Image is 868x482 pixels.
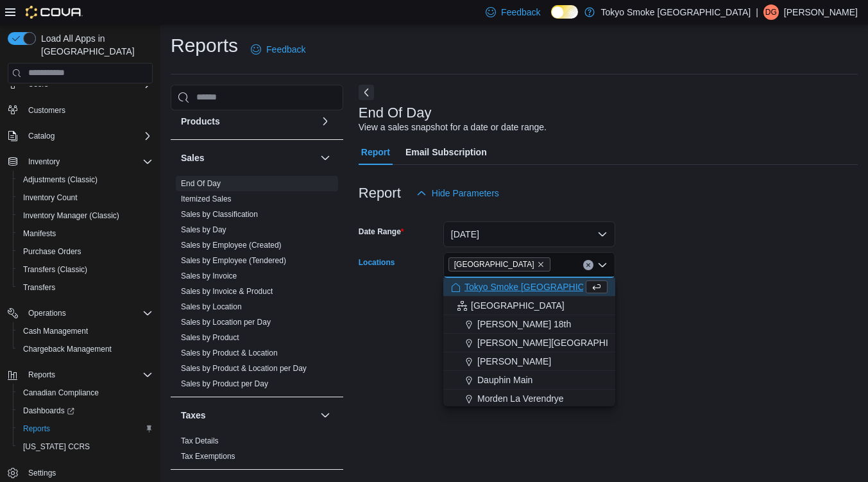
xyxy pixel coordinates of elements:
button: Morden La Verendrye [443,390,615,408]
span: Sales by Employee (Tendered) [181,255,286,266]
button: Inventory [23,154,65,169]
span: Sales by Location [181,302,242,312]
a: Manifests [18,226,61,241]
button: Operations [23,306,71,321]
a: Sales by Classification [181,210,258,219]
span: Reports [18,421,153,436]
span: Transfers (Classic) [18,262,153,277]
button: Tokyo Smoke [GEOGRAPHIC_DATA] [443,278,615,297]
span: Sales by Employee (Created) [181,240,282,250]
button: Catalog [23,128,60,144]
span: Inventory Manager (Classic) [23,211,119,221]
button: Products [181,115,315,128]
a: Dashboards [18,403,80,418]
span: Sales by Location per Day [181,317,271,327]
p: Tokyo Smoke [GEOGRAPHIC_DATA] [601,4,751,20]
span: Manifests [23,228,56,239]
a: Sales by Employee (Tendered) [181,256,286,265]
h3: Sales [181,151,205,164]
span: Sales by Product & Location per Day [181,363,307,374]
button: [US_STATE] CCRS [13,438,158,456]
button: Sales [318,150,333,166]
button: Reports [3,366,158,384]
a: Sales by Product & Location [181,349,278,357]
span: Tax Details [181,436,219,446]
button: Reports [13,420,158,438]
span: Transfers [23,282,55,293]
button: Catalog [3,127,158,145]
button: Products [318,114,333,129]
span: Operations [23,306,153,321]
button: Canadian Compliance [13,384,158,402]
a: Tax Details [181,436,219,445]
div: Damien Geehan-Hearn [763,4,779,20]
button: Purchase Orders [13,243,158,261]
a: Sales by Location per Day [181,318,271,327]
h3: End Of Day [359,105,432,121]
span: Inventory Count [18,190,153,205]
a: Feedback [246,37,311,62]
span: Tokyo Smoke [GEOGRAPHIC_DATA] [464,280,615,293]
span: Cash Management [18,323,153,339]
span: Sales by Product per Day [181,379,268,389]
span: Transfers (Classic) [23,264,87,275]
span: Settings [28,468,56,478]
button: Customers [3,101,158,119]
button: Operations [3,304,158,322]
h3: Taxes [181,409,206,422]
span: Transfers [18,280,153,295]
span: Dauphin Main [477,374,532,386]
a: Sales by Product per Day [181,379,268,388]
div: Taxes [171,433,343,469]
a: Sales by Employee (Created) [181,241,282,250]
button: [PERSON_NAME] 18th [443,315,615,334]
span: Sales by Product [181,332,239,343]
span: Morden La Verendrye [477,392,564,405]
span: Reports [23,424,50,434]
label: Date Range [359,227,404,237]
a: Itemized Sales [181,194,232,203]
span: [PERSON_NAME] [477,355,551,368]
span: Sales by Day [181,225,226,235]
span: Sales by Classification [181,209,258,219]
a: Transfers [18,280,60,295]
span: [PERSON_NAME] 18th [477,318,571,331]
a: Adjustments (Classic) [18,172,103,187]
span: Washington CCRS [18,439,153,454]
button: Reports [23,367,60,383]
button: Taxes [181,409,315,422]
button: [GEOGRAPHIC_DATA] [443,297,615,315]
div: Sales [171,176,343,397]
button: Hide Parameters [411,180,504,206]
span: Manifests [18,226,153,241]
button: Close list of options [597,260,608,270]
button: Remove Conception Bay Highway from selection in this group [537,261,545,268]
button: Clear input [583,260,593,270]
span: Dashboards [23,406,74,416]
span: Email Subscription [405,139,487,165]
span: Canadian Compliance [23,388,99,398]
a: Inventory Count [18,190,83,205]
a: Tax Exemptions [181,452,235,461]
span: [US_STATE] CCRS [23,442,90,452]
button: [DATE] [443,221,615,247]
a: Dashboards [13,402,158,420]
button: Settings [3,463,158,482]
a: Sales by Invoice & Product [181,287,273,296]
a: Canadian Compliance [18,385,104,400]
span: Purchase Orders [18,244,153,259]
a: Transfers (Classic) [18,262,92,277]
span: Sales by Product & Location [181,348,278,358]
button: [PERSON_NAME][GEOGRAPHIC_DATA] [443,334,615,352]
a: Customers [23,103,71,118]
span: Inventory Count [23,193,78,203]
button: Inventory [3,153,158,171]
span: End Of Day [181,178,221,189]
label: Locations [359,257,395,268]
span: [PERSON_NAME][GEOGRAPHIC_DATA] [477,336,645,349]
a: Sales by Invoice [181,271,237,280]
span: Hide Parameters [432,187,499,200]
button: Inventory Count [13,189,158,207]
button: Transfers [13,279,158,297]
